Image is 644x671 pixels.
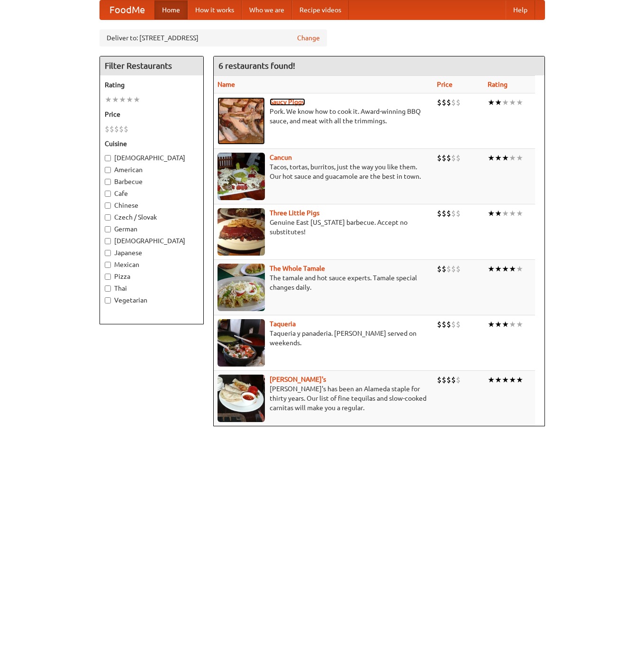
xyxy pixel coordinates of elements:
[105,284,199,293] label: Thai
[270,376,326,383] a: [PERSON_NAME]'s
[451,97,456,108] li: $
[105,274,111,280] input: Pizza
[270,265,325,272] a: The Whole Tamale
[105,167,111,173] input: American
[488,97,495,108] li: ★
[509,319,516,330] li: ★
[451,208,456,219] li: $
[105,179,111,185] input: Barbecue
[105,297,111,303] input: Vegetarian
[105,110,199,119] h5: Price
[105,272,199,281] label: Pizza
[516,208,523,219] li: ★
[292,0,349,19] a: Recipe videos
[509,375,516,385] li: ★
[456,375,461,385] li: $
[218,61,295,70] ng-pluralize: 6 restaurants found!
[218,319,265,367] img: taqueria.jpg
[446,375,451,385] li: $
[105,189,199,198] label: Cafe
[488,375,495,385] li: ★
[105,139,199,148] h5: Cuisine
[516,264,523,274] li: ★
[242,0,292,19] a: Who we are
[451,375,456,385] li: $
[105,202,111,209] input: Chinese
[456,97,461,108] li: $
[516,153,523,163] li: ★
[100,29,327,46] div: Deliver to: [STREET_ADDRESS]
[446,264,451,274] li: $
[105,250,111,256] input: Japanese
[105,214,111,221] input: Czech / Slovak
[437,81,453,88] a: Price
[446,153,451,163] li: $
[495,97,502,108] li: ★
[218,81,235,88] a: Name
[297,33,320,43] a: Change
[451,319,456,330] li: $
[218,264,265,311] img: wholetamale.jpg
[437,208,442,219] li: $
[218,153,265,200] img: cancun.jpg
[442,153,446,163] li: $
[437,319,442,330] li: $
[495,208,502,219] li: ★
[218,107,429,126] p: Pork. We know how to cook it. Award-winning BBQ sauce, and meat with all the trimmings.
[105,236,199,246] label: [DEMOGRAPHIC_DATA]
[105,248,199,257] label: Japanese
[105,124,109,134] li: $
[270,320,296,328] b: Taqueria
[446,97,451,108] li: $
[456,319,461,330] li: $
[495,319,502,330] li: ★
[119,124,124,134] li: $
[437,153,442,163] li: $
[502,375,509,385] li: ★
[451,264,456,274] li: $
[105,155,111,161] input: [DEMOGRAPHIC_DATA]
[218,375,265,422] img: pedros.jpg
[488,81,508,88] a: Rating
[270,154,292,161] a: Cancun
[218,218,429,237] p: Genuine East [US_STATE] barbecue. Accept no substitutes!
[442,264,446,274] li: $
[502,319,509,330] li: ★
[188,0,242,19] a: How it works
[495,375,502,385] li: ★
[105,260,199,269] label: Mexican
[270,209,319,217] a: Three Little Pigs
[105,285,111,292] input: Thai
[502,208,509,219] li: ★
[437,97,442,108] li: $
[124,124,128,134] li: $
[105,262,111,268] input: Mexican
[456,208,461,219] li: $
[105,238,111,244] input: [DEMOGRAPHIC_DATA]
[442,375,446,385] li: $
[105,80,199,90] h5: Rating
[270,98,305,106] a: Saucy Piggy
[218,208,265,256] img: littlepigs.jpg
[218,162,429,181] p: Tacos, tortas, burritos, just the way you like them. Our hot sauce and guacamole are the best in ...
[509,153,516,163] li: ★
[488,264,495,274] li: ★
[442,319,446,330] li: $
[133,94,140,105] li: ★
[105,191,111,197] input: Cafe
[218,273,429,292] p: The tamale and hot sauce experts. Tamale special changes daily.
[114,124,119,134] li: $
[446,319,451,330] li: $
[105,212,199,222] label: Czech / Slovak
[502,97,509,108] li: ★
[516,375,523,385] li: ★
[516,97,523,108] li: ★
[105,153,199,163] label: [DEMOGRAPHIC_DATA]
[126,94,133,105] li: ★
[442,97,446,108] li: $
[105,201,199,210] label: Chinese
[488,208,495,219] li: ★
